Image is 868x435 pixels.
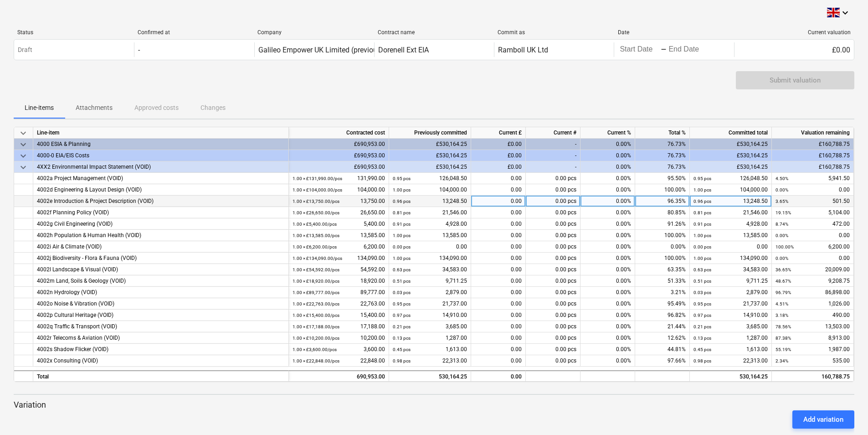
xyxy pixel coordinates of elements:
[293,347,337,352] small: 1.00 × £3,600.00 / pcs
[693,218,768,230] div: 4,928.00
[690,150,772,161] div: £530,164.25
[693,173,768,184] div: 126,048.50
[693,210,711,215] small: 0.81 pcs
[257,29,370,36] div: Company
[293,290,339,295] small: 1.00 × £89,777.00 / pcs
[471,196,526,207] div: 0.00
[389,127,471,139] div: Previously committed
[393,256,411,261] small: 1.00 pcs
[393,301,411,306] small: 0.95 pcs
[293,230,385,241] div: 13,585.00
[18,139,29,150] span: keyboard_arrow_down
[526,310,580,321] div: 0.00 pcs
[580,344,635,355] div: 0.00%
[37,310,285,321] div: 4002p Cultural Heritage (VOID)
[18,162,29,173] span: keyboard_arrow_down
[37,344,285,355] div: 4002s Shadow Flicker (VOID)
[393,187,411,192] small: 1.00 pcs
[580,298,635,310] div: 0.00%
[37,241,285,253] div: 4002i Air & Climate (VOID)
[776,279,791,284] small: 48.67%
[17,29,130,36] div: Status
[293,344,385,355] div: 3,600.00
[693,244,711,249] small: 0.00 pcs
[471,207,526,218] div: 0.00
[37,275,285,287] div: 4002m Land, Soils & Geology (VOID)
[776,173,850,184] div: 5,941.50
[772,161,854,173] div: £160,788.75
[471,264,526,275] div: 0.00
[776,358,788,363] small: 2.34%
[693,347,711,352] small: 0.45 pcs
[471,287,526,298] div: 0.00
[667,43,709,56] input: End Date
[471,321,526,332] div: 0.00
[693,344,768,355] div: 1,613.00
[776,355,850,367] div: 535.00
[776,336,791,341] small: 87.38%
[772,127,854,139] div: Valuation remaining
[498,46,548,54] div: Ramboll UK Ltd
[471,150,526,161] div: £0.00
[635,355,690,367] div: 97.66%
[471,173,526,184] div: 0.00
[635,253,690,264] div: 100.00%
[661,47,667,52] div: -
[580,275,635,287] div: 0.00%
[526,230,580,241] div: 0.00 pcs
[690,161,772,173] div: £530,164.25
[580,173,635,184] div: 0.00%
[776,184,850,196] div: 0.00
[776,371,850,383] div: 160,788.75
[693,241,768,253] div: 0.00
[393,287,467,298] div: 2,879.00
[693,355,768,367] div: 22,313.00
[792,410,854,429] button: Add variation
[693,321,768,332] div: 3,685.00
[693,298,768,310] div: 21,737.00
[526,253,580,264] div: 0.00 pcs
[293,324,339,329] small: 1.00 × £17,188.00 / pcs
[635,196,690,207] div: 96.35%
[289,150,389,161] div: £690,953.00
[693,187,711,192] small: 1.00 pcs
[471,161,526,173] div: £0.00
[580,321,635,332] div: 0.00%
[471,370,526,382] div: 0.00
[293,287,385,298] div: 89,777.00
[138,46,140,54] div: -
[840,7,851,18] i: keyboard_arrow_down
[393,264,467,275] div: 34,583.00
[776,253,850,264] div: 0.00
[690,370,772,382] div: 530,164.25
[526,207,580,218] div: 0.00 pcs
[393,324,411,329] small: 0.21 pcs
[393,347,411,352] small: 0.45 pcs
[690,139,772,150] div: £530,164.25
[76,103,113,113] p: Attachments
[635,241,690,253] div: 0.00%
[580,310,635,321] div: 0.00%
[776,196,850,207] div: 501.50
[635,161,690,173] div: 76.73%
[393,275,467,287] div: 9,711.25
[580,139,635,150] div: 0.00%
[635,218,690,230] div: 91.26%
[378,46,429,54] div: Dorenell Ext EIA
[293,267,339,272] small: 1.00 × £54,592.00 / pcs
[693,336,711,341] small: 0.13 pcs
[293,184,385,196] div: 104,000.00
[393,230,467,241] div: 13,585.00
[580,253,635,264] div: 0.00%
[393,290,411,295] small: 0.03 pcs
[18,128,29,139] span: keyboard_arrow_down
[776,313,788,318] small: 3.18%
[393,196,467,207] div: 13,248.50
[393,207,467,218] div: 21,546.00
[37,321,285,332] div: 4002q Traffic & Transport (VOID)
[693,230,768,241] div: 13,585.00
[580,264,635,275] div: 0.00%
[693,358,711,363] small: 0.98 pcs
[393,241,467,253] div: 0.00
[25,103,54,113] p: Line-items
